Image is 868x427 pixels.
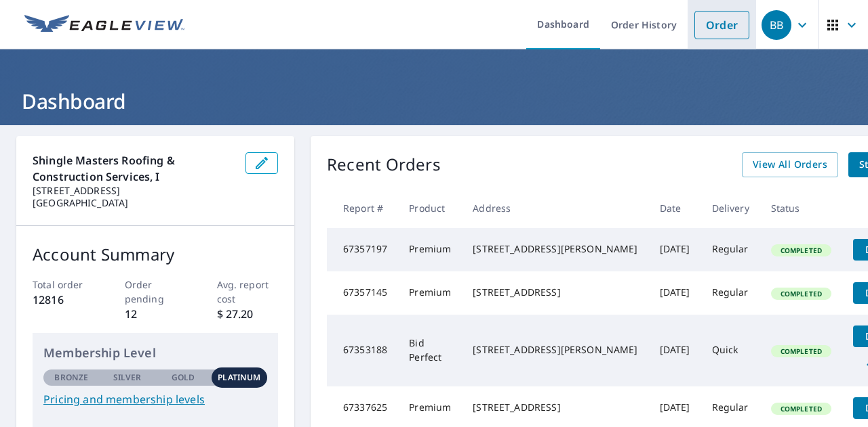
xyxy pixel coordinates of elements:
[701,188,760,228] th: Delivery
[43,391,267,407] a: Pricing and membership levels
[772,289,830,298] span: Completed
[473,242,637,256] div: [STREET_ADDRESS][PERSON_NAME]
[462,188,648,228] th: Address
[327,228,398,271] td: 67357197
[473,343,637,357] div: [STREET_ADDRESS][PERSON_NAME]
[398,188,462,228] th: Product
[327,188,398,228] th: Report #
[772,346,830,356] span: Completed
[398,271,462,315] td: Premium
[218,372,260,384] p: Platinum
[742,152,838,177] a: View All Orders
[24,15,184,35] img: EV Logo
[125,277,186,306] p: Order pending
[33,152,235,185] p: Shingle Masters Roofing & Construction Services, I
[217,277,279,306] p: Avg. report cost
[33,197,235,209] p: [GEOGRAPHIC_DATA]
[753,156,827,173] span: View All Orders
[649,228,701,271] td: [DATE]
[649,271,701,315] td: [DATE]
[398,228,462,271] td: Premium
[217,306,279,322] p: $ 27.20
[172,372,195,384] p: Gold
[327,152,441,177] p: Recent Orders
[694,11,749,39] a: Order
[649,315,701,386] td: [DATE]
[701,271,760,315] td: Regular
[54,372,88,384] p: Bronze
[327,315,398,386] td: 67353188
[701,315,760,386] td: Quick
[649,188,701,228] th: Date
[473,286,637,299] div: [STREET_ADDRESS]
[701,228,760,271] td: Regular
[762,10,791,40] div: BB
[33,185,235,197] p: [STREET_ADDRESS]
[327,271,398,315] td: 67357145
[33,242,278,267] p: Account Summary
[125,306,186,322] p: 12
[33,292,94,308] p: 12816
[43,344,267,362] p: Membership Level
[398,315,462,386] td: Bid Perfect
[473,401,637,414] div: [STREET_ADDRESS]
[33,277,94,292] p: Total order
[113,372,142,384] p: Silver
[772,404,830,413] span: Completed
[760,188,842,228] th: Status
[16,87,852,115] h1: Dashboard
[772,246,830,255] span: Completed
